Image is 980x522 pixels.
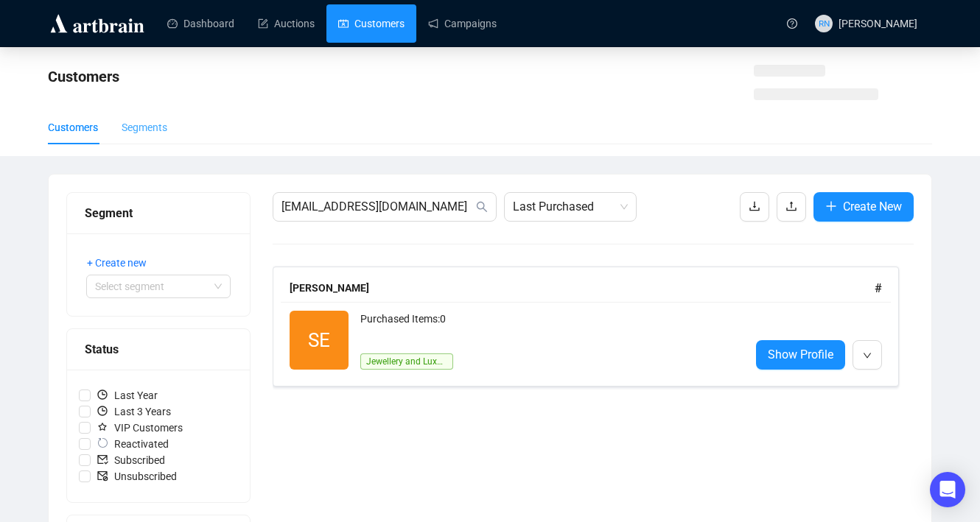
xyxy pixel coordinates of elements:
[875,281,882,295] span: #
[476,201,488,213] span: search
[273,267,914,387] a: [PERSON_NAME]#SEPurchased Items:0Jewellery and LuxuryShow Profile
[749,200,760,212] span: download
[48,68,119,85] span: Customers
[258,4,315,43] a: Auctions
[48,12,147,35] img: logo
[48,119,98,135] div: Customers
[825,200,837,212] span: plus
[290,280,875,296] div: [PERSON_NAME]
[91,403,177,420] span: Last 3 Years
[281,198,473,216] input: Search Customer...
[91,420,189,436] span: VIP Customers
[930,472,965,507] div: Open Intercom Messenger
[86,251,158,275] button: + Create new
[360,311,738,340] div: Purchased Items: 0
[513,193,628,221] span: Last Purchased
[87,255,147,271] span: + Create new
[863,351,872,360] span: down
[91,436,175,452] span: Reactivated
[428,4,497,43] a: Campaigns
[308,325,330,356] span: SE
[85,340,232,359] div: Status
[91,387,164,403] span: Last Year
[85,204,232,222] div: Segment
[167,4,234,43] a: Dashboard
[785,200,797,212] span: upload
[813,192,914,222] button: Create New
[787,18,797,29] span: question-circle
[768,345,833,364] span: Show Profile
[91,468,183,484] span: Unsubscribed
[818,16,830,30] span: RN
[360,353,453,370] span: Jewellery and Luxury
[756,340,845,370] a: Show Profile
[91,452,171,468] span: Subscribed
[839,18,917,29] span: [PERSON_NAME]
[122,119,167,135] div: Segments
[338,4,405,43] a: Customers
[843,197,902,216] span: Create New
